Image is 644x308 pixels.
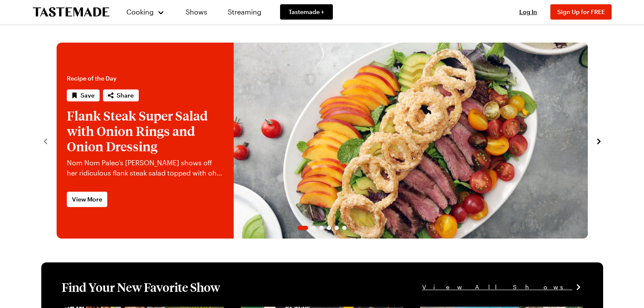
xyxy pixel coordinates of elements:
span: Tastemade + [289,8,324,16]
div: 1 / 6 [57,43,588,239]
span: View All Shows [422,282,572,292]
span: Save [80,91,94,100]
span: Go to slide 1 [298,226,308,230]
span: Go to slide 3 [319,226,323,230]
a: To Tastemade Home Page [33,7,109,17]
span: Go to slide 5 [335,226,339,230]
button: Sign Up for FREE [550,4,612,20]
a: View More [67,192,107,207]
span: Go to slide 4 [327,226,331,230]
a: Tastemade + [280,4,333,20]
button: Cooking [126,2,165,22]
span: Share [117,91,134,100]
h1: Find Your New Favorite Show [62,279,220,295]
span: Sign Up for FREE [557,8,605,15]
button: navigate to previous item [41,135,50,146]
span: Go to slide 6 [342,226,346,230]
button: Save recipe [67,89,100,101]
a: View All Shows [422,282,583,292]
button: Share [103,89,139,101]
button: navigate to next item [595,135,603,146]
span: View More [72,195,102,204]
span: Cooking [126,8,154,16]
span: Log In [519,8,537,15]
span: Go to slide 2 [312,226,316,230]
button: Log In [511,8,545,16]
